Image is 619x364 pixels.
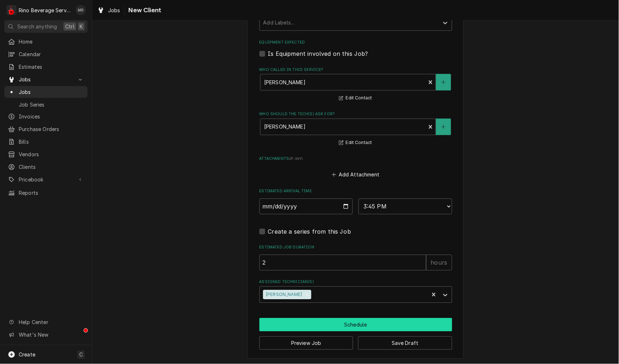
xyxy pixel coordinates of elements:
[65,23,75,30] span: Ctrl
[4,20,88,33] button: Search anythingCtrlK
[259,67,452,103] div: Who called in this service?
[259,318,452,331] button: Schedule
[259,244,452,270] div: Estimated Job Duration
[259,198,353,214] input: Date
[330,170,381,180] button: Add Attachment
[259,156,452,180] div: Attachments
[4,161,88,173] a: Clients
[4,148,88,160] a: Vendors
[436,118,451,135] button: Create New Contact
[259,40,452,45] label: Equipment Expected
[19,101,84,108] span: Job Series
[76,5,86,15] div: Melissa Rinehart's Avatar
[19,88,84,96] span: Jobs
[259,111,452,117] label: Who should the tech(s) ask for?
[19,63,84,71] span: Estimates
[259,279,452,302] div: Assigned Technician(s)
[19,352,35,358] span: Create
[358,336,452,350] button: Save Draft
[94,4,123,16] a: Jobs
[338,94,373,103] button: Edit Contact
[441,80,446,85] svg: Create New Contact
[259,244,452,250] label: Estimated Job Duration
[263,290,303,299] div: [PERSON_NAME]
[19,76,73,83] span: Jobs
[4,86,88,98] a: Jobs
[19,189,84,197] span: Reports
[6,5,17,15] div: Rino Beverage Service's Avatar
[268,227,351,236] label: Create a series from this Job
[19,163,84,171] span: Clients
[19,6,72,14] div: Rino Beverage Service
[426,255,452,270] div: hours
[76,5,86,15] div: MR
[108,6,120,14] span: Jobs
[338,138,373,147] button: Edit Contact
[19,50,84,58] span: Calendar
[289,157,303,161] span: ( if any )
[436,74,451,90] button: Create New Contact
[79,351,83,359] span: C
[126,5,161,15] span: New Client
[259,40,452,58] div: Equipment Expected
[259,318,452,350] div: Button Group
[4,36,88,48] a: Home
[17,23,57,30] span: Search anything
[359,198,452,214] select: Time Select
[4,61,88,73] a: Estimates
[268,49,368,58] label: Is Equipment involved on this Job?
[4,111,88,122] a: Invoices
[19,176,73,183] span: Pricebook
[259,156,452,162] label: Attachments
[4,123,88,135] a: Purchase Orders
[4,316,88,328] a: Go to Help Center
[441,124,446,129] svg: Create New Contact
[303,290,311,299] div: Remove Graham Wick
[4,99,88,111] a: Job Series
[4,174,88,185] a: Go to Pricebook
[4,187,88,199] a: Reports
[19,113,84,120] span: Invoices
[19,318,83,326] span: Help Center
[4,48,88,60] a: Calendar
[259,188,452,194] label: Estimated Arrival Time
[259,336,353,350] button: Preview Job
[259,111,452,147] div: Who should the tech(s) ask for?
[259,279,452,285] label: Assigned Technician(s)
[19,150,84,158] span: Vendors
[19,38,84,45] span: Home
[259,331,452,350] div: Button Group Row
[4,73,88,85] a: Go to Jobs
[6,5,17,15] div: R
[259,318,452,331] div: Button Group Row
[4,329,88,341] a: Go to What's New
[19,331,83,338] span: What's New
[19,125,84,133] span: Purchase Orders
[4,136,88,148] a: Bills
[259,67,452,73] label: Who called in this service?
[259,188,452,214] div: Estimated Arrival Time
[19,138,84,145] span: Bills
[80,23,83,30] span: K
